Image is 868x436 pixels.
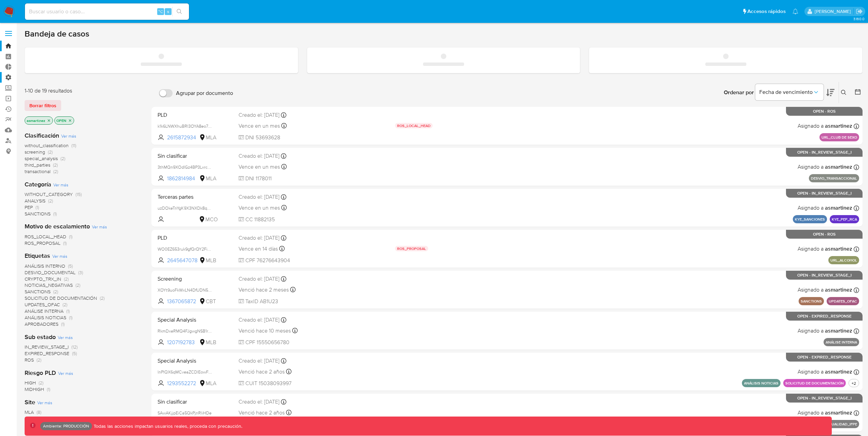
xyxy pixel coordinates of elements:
span: Accesos rápidos [747,8,786,15]
p: leidy.martinez@mercadolibre.com.co [815,8,853,15]
p: Ambiente: PRODUCCIÓN [43,425,89,427]
button: search-icon [172,7,186,16]
span: s [167,8,169,15]
span: ⌥ [158,8,163,15]
a: Salir [856,8,863,15]
input: Buscar usuario o caso... [25,7,189,16]
a: Notificaciones [792,9,798,14]
p: Todas las acciones impactan usuarios reales, proceda con precaución. [92,423,242,430]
